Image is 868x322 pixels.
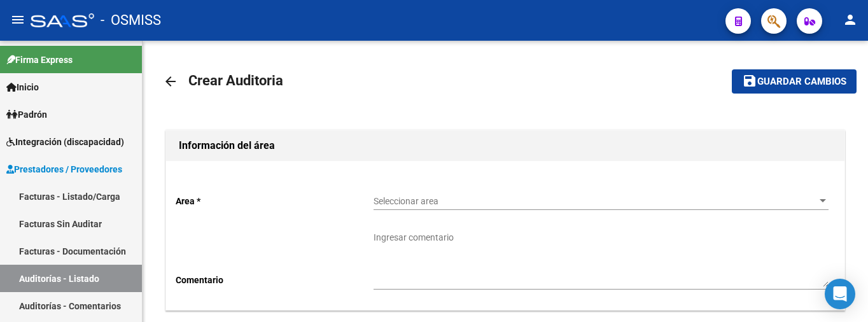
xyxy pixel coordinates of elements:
span: Prestadores / Proveedores [6,162,122,176]
span: Inicio [6,80,39,94]
span: Firma Express [6,53,73,67]
mat-icon: person [843,12,858,27]
div: Open Intercom Messenger [825,279,855,309]
span: Padrón [6,108,47,122]
span: Guardar cambios [757,76,846,88]
p: Comentario [176,273,374,287]
span: - OSMISS [101,6,161,34]
span: Seleccionar area [374,196,817,207]
mat-icon: menu [10,12,25,27]
mat-icon: arrow_back [163,74,178,89]
span: Integración (discapacidad) [6,135,124,149]
button: Guardar cambios [732,69,857,93]
span: Crear Auditoria [188,73,283,88]
h1: Información del área [179,136,832,156]
mat-icon: save [742,73,757,88]
p: Area * [176,194,374,208]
